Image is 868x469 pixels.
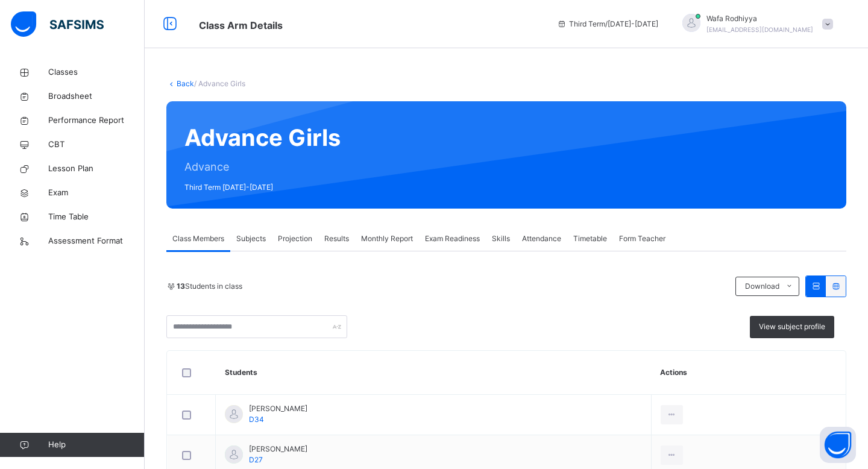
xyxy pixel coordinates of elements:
[249,455,263,464] span: D27
[670,13,839,35] div: WafaRodhiyya
[194,79,245,88] span: / Advance Girls
[177,281,242,292] span: Students in class
[48,115,145,127] span: Performance Report
[557,19,658,30] span: session/term information
[236,233,266,244] span: Subjects
[48,187,145,199] span: Exam
[216,351,652,395] th: Students
[199,19,283,31] span: Class Arm Details
[48,139,145,151] span: CBT
[745,281,779,292] span: Download
[706,26,813,33] span: [EMAIL_ADDRESS][DOMAIN_NAME]
[278,233,312,244] span: Projection
[48,163,145,175] span: Lesson Plan
[249,415,264,424] span: D34
[619,233,665,244] span: Form Teacher
[759,321,825,332] span: View subject profile
[48,211,145,223] span: Time Table
[249,444,307,455] span: [PERSON_NAME]
[11,11,104,37] img: safsims
[48,235,145,247] span: Assessment Format
[177,282,185,291] b: 13
[425,233,480,244] span: Exam Readiness
[324,233,349,244] span: Results
[48,90,145,102] span: Broadsheet
[48,439,144,451] span: Help
[820,427,856,463] button: Open asap
[172,233,224,244] span: Class Members
[651,351,846,395] th: Actions
[48,66,145,78] span: Classes
[177,79,194,88] a: Back
[573,233,607,244] span: Timetable
[492,233,510,244] span: Skills
[522,233,561,244] span: Attendance
[706,13,813,24] span: Wafa Rodhiyya
[361,233,413,244] span: Monthly Report
[249,403,307,414] span: [PERSON_NAME]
